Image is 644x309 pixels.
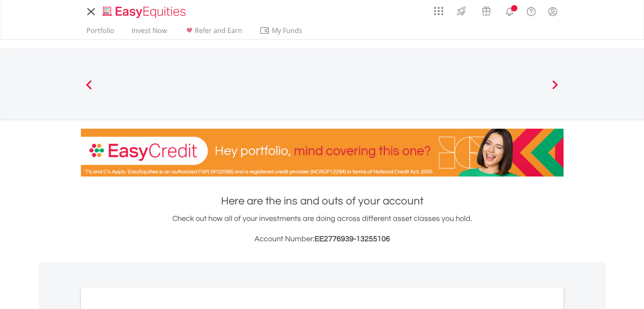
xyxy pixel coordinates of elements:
[260,25,315,36] span: My Funds
[195,26,242,35] span: Refer and Earn
[520,2,542,19] a: FAQ's and Support
[454,4,468,18] img: thrive-v2.svg
[479,4,493,18] img: vouchers-v2.svg
[499,2,520,19] a: Notifications
[434,6,443,16] img: grid-menu-icon.svg
[81,193,564,209] h1: Here are the ins and outs of your account
[81,233,564,245] h3: Account Number:
[542,2,564,21] a: My Profile
[81,213,564,245] div: Check out how all of your investments are doing across different asset classes you hold.
[315,235,390,243] span: EE2776939-13255106
[128,26,170,39] a: Invest Now
[181,26,246,39] a: Refer and Earn
[81,129,564,177] img: EasyCredit Promotion Banner
[101,5,189,19] img: EasyEquities_Logo.png
[474,2,499,18] a: Vouchers
[99,2,189,19] a: Home page
[83,26,118,39] a: Portfolio
[428,2,449,16] a: AppsGrid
